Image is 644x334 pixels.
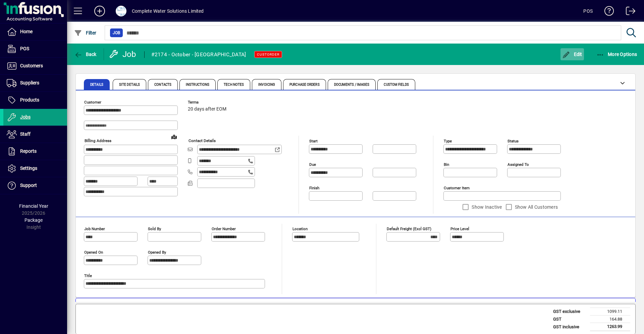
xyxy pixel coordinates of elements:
[387,226,431,231] mat-label: Default Freight (excl GST)
[20,131,31,137] span: Staff
[119,83,140,86] span: Site Details
[550,308,590,316] td: GST exclusive
[109,49,138,60] div: Job
[292,226,308,231] mat-label: Location
[84,226,105,231] mat-label: Job number
[169,131,179,142] a: View on map
[621,1,636,23] a: Logout
[334,83,370,86] span: Documents / Images
[3,58,67,74] a: Customers
[90,83,103,86] span: Details
[20,148,37,154] span: Reports
[84,100,101,105] mat-label: Customer
[560,48,584,60] button: Edit
[74,52,97,57] span: Back
[154,83,171,86] span: Contacts
[257,52,279,57] span: CUSTORDER
[444,162,449,167] mat-label: Bin
[562,52,582,57] span: Edit
[590,308,630,316] td: 1099.11
[224,83,244,86] span: Tech Notes
[148,250,166,255] mat-label: Opened by
[590,323,630,331] td: 1263.99
[132,6,204,16] div: Complete Water Solutions Limited
[20,114,31,120] span: Jobs
[110,5,132,17] button: Profile
[595,48,639,60] button: More Options
[450,226,469,231] mat-label: Price Level
[188,107,226,112] span: 20 days after EOM
[20,46,29,51] span: POS
[20,183,37,188] span: Support
[3,177,67,194] a: Support
[3,75,67,91] a: Suppliers
[151,49,246,60] div: #2174 - October - [GEOGRAPHIC_DATA]
[289,83,320,86] span: Purchase Orders
[20,80,39,85] span: Suppliers
[309,139,318,143] mat-label: Start
[67,48,104,60] app-page-header-button: Back
[599,1,614,23] a: Knowledge Base
[20,29,33,34] span: Home
[20,63,43,68] span: Customers
[3,41,67,57] a: POS
[113,29,120,36] span: Job
[590,315,630,323] td: 164.88
[3,92,67,109] a: Products
[583,6,593,16] div: POS
[20,165,37,171] span: Settings
[3,126,67,143] a: Staff
[596,52,637,57] span: More Options
[20,97,39,103] span: Products
[3,160,67,177] a: Settings
[550,315,590,323] td: GST
[74,30,97,36] span: Filter
[444,139,452,143] mat-label: Type
[3,23,67,40] a: Home
[309,186,319,190] mat-label: Finish
[258,83,275,86] span: Invoicing
[309,162,316,167] mat-label: Due
[24,217,43,223] span: Package
[89,5,110,17] button: Add
[72,27,98,39] button: Filter
[507,139,519,143] mat-label: Status
[507,162,529,167] mat-label: Assigned to
[212,226,236,231] mat-label: Order number
[3,143,67,160] a: Reports
[84,250,103,255] mat-label: Opened On
[444,186,470,190] mat-label: Customer Item
[72,48,98,60] button: Back
[384,83,409,86] span: Custom Fields
[186,83,209,86] span: Instructions
[84,273,92,278] mat-label: Title
[148,226,161,231] mat-label: Sold by
[188,100,228,105] span: Terms
[19,203,48,209] span: Financial Year
[550,323,590,331] td: GST inclusive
